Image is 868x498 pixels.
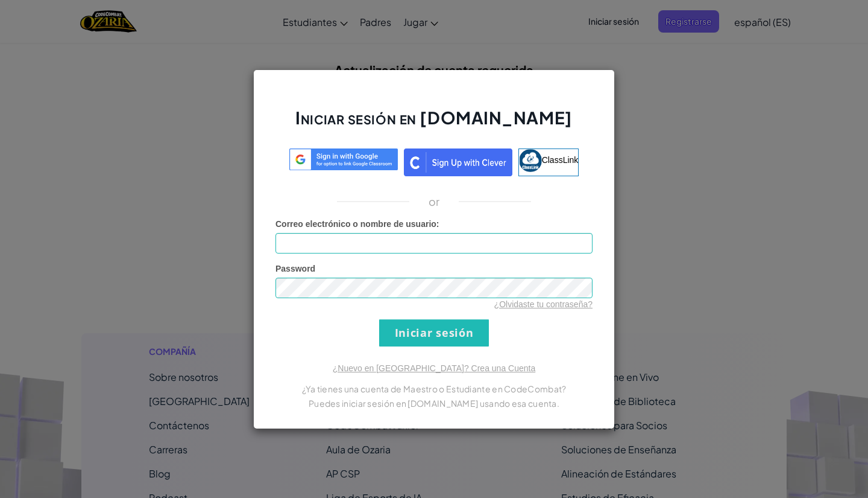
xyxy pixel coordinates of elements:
span: Password [275,264,315,273]
img: classlink-logo-small.png [519,149,542,172]
img: log-in-google-sso.svg [289,148,398,171]
input: Iniciar sesión [379,319,489,346]
a: ¿Nuevo en [GEOGRAPHIC_DATA]? Crea una Cuenta [333,363,535,373]
h2: Iniciar sesión en [DOMAIN_NAME] [275,106,593,141]
p: or [429,194,440,209]
span: Correo electrónico o nombre de usuario [275,219,436,229]
span: ClassLink [542,155,579,164]
a: ¿Olvidaste tu contraseña? [494,299,593,309]
label: : [275,218,439,230]
p: ¿Ya tienes una cuenta de Maestro o Estudiante en CodeCombat? [275,381,593,396]
img: clever_sso_button@2x.png [404,148,512,176]
p: Puedes iniciar sesión en [DOMAIN_NAME] usando esa cuenta. [275,396,593,410]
